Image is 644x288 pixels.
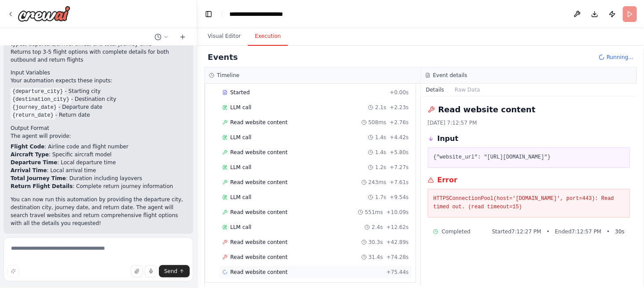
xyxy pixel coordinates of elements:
button: Hide left sidebar [202,8,215,20]
strong: Departure Time [11,160,57,166]
span: + 7.61s [390,179,408,186]
pre: {"website_url": "[URL][DOMAIN_NAME]"} [434,153,625,162]
span: + 2.76s [390,119,408,126]
span: + 75.44s [386,269,409,276]
span: 551ms [365,209,383,216]
span: + 42.89s [386,239,409,246]
span: Read website content [230,269,287,276]
span: + 74.28s [386,254,409,261]
li: : Local arrival time [11,167,186,175]
img: Logo [18,6,70,22]
span: 31.4s [368,254,383,261]
span: + 0.00s [390,89,408,96]
strong: Arrival Time [11,168,47,174]
span: 1.4s [375,134,386,141]
p: The agent will provide: [11,133,186,140]
h3: Error [438,175,458,185]
button: Execution [248,27,288,46]
li: : Complete return journey information [11,183,186,191]
code: {destination_city} [11,96,71,104]
pre: HTTPSConnectionPool(host='[DOMAIN_NAME]', port=443): Read timed out. (read timeout=15) [434,195,625,212]
li: - Destination city [11,96,186,103]
span: + 4.42s [390,134,408,141]
li: - Return date [11,111,186,119]
button: Details [421,84,450,96]
span: + 10.09s [386,209,409,216]
p: You can now run this automation by providing the departure city, destination city, journey date, ... [11,196,186,228]
span: Completed [442,228,471,235]
nav: breadcrumb [229,10,301,18]
span: + 7.27s [390,164,408,171]
span: • [547,228,550,235]
span: 1.7s [375,194,386,201]
h2: Read website content [438,103,536,116]
button: Send [159,265,190,277]
span: LLM call [230,104,251,111]
button: Upload files [131,265,143,277]
button: Switch to previous chat [151,32,172,42]
span: 243ms [368,179,386,186]
span: Started 7:12:27 PM [492,228,541,235]
code: {return_date} [11,112,55,120]
h3: Timeline [217,72,239,79]
button: Start a new chat [176,32,190,42]
span: Read website content [230,239,287,246]
span: + 9.54s [390,194,408,201]
span: Read website content [230,254,287,261]
li: : Local departure time [11,159,186,167]
span: + 2.23s [390,104,408,111]
code: {journey_date} [11,104,59,112]
strong: Aircraft Type [11,152,49,158]
strong: Flight Code [11,144,44,150]
button: Improve this prompt [7,265,19,277]
li: : Duration including layovers [11,175,186,183]
span: Running... [607,54,633,61]
span: Read website content [230,119,287,126]
span: 2.1s [375,104,386,111]
p: Your automation expects these inputs: [11,77,186,85]
button: Visual Editor [201,27,248,46]
li: : Specific aircraft model [11,151,186,159]
span: • [607,228,610,235]
span: 30 s [615,228,625,235]
span: 1.4s [375,149,386,156]
h3: Input [438,133,459,144]
span: 508ms [368,119,386,126]
h2: Output Format [11,125,186,133]
span: 1.2s [375,164,386,171]
span: + 12.62s [386,224,409,231]
span: Send [164,268,177,275]
li: - Departure date [11,103,186,111]
li: Returns top 3-5 flight options with complete details for both outbound and return flights [11,48,186,64]
span: Read website content [230,209,287,216]
strong: Return Flight Details [11,184,73,190]
span: + 5.80s [390,149,408,156]
li: - Starting city [11,88,186,96]
button: Click to speak your automation idea [145,265,157,277]
span: LLM call [230,224,251,231]
h2: Input Variables [11,69,186,77]
span: Read website content [230,149,287,156]
h3: Event details [433,72,467,79]
div: [DATE] 7:12:57 PM [428,119,630,126]
span: 2.4s [372,224,383,231]
strong: Total Journey Time [11,176,66,182]
span: Started [230,89,250,96]
span: LLM call [230,134,251,141]
span: LLM call [230,164,251,171]
span: 30.3s [368,239,383,246]
li: : Airline code and flight number [11,143,186,151]
span: Ended 7:12:57 PM [555,228,601,235]
h2: Events [208,51,238,63]
button: Raw Data [449,84,486,96]
span: LLM call [230,194,251,201]
span: Read website content [230,179,287,186]
code: {departure_city} [11,88,65,96]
